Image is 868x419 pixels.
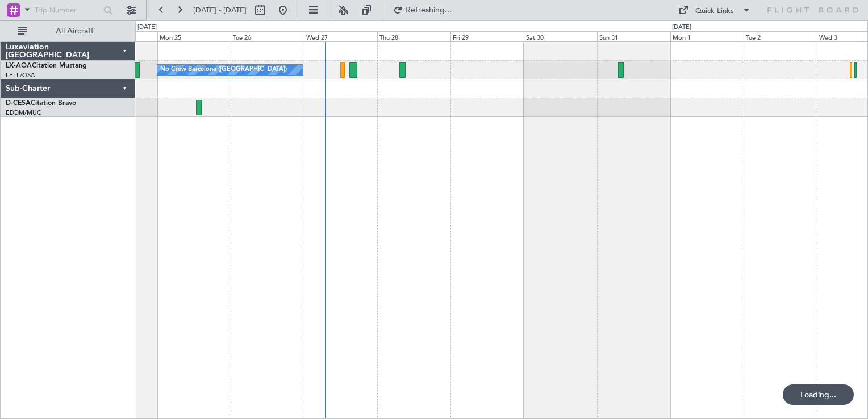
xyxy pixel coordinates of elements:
[35,2,100,19] input: Trip Number
[160,61,287,78] div: No Crew Barcelona ([GEOGRAPHIC_DATA])
[744,31,817,41] div: Tue 2
[405,6,453,14] span: Refreshing...
[672,23,691,32] div: [DATE]
[783,384,854,405] div: Loading...
[377,31,450,41] div: Thu 28
[6,62,87,69] a: LX-AOACitation Mustang
[193,5,247,15] span: [DATE] - [DATE]
[597,31,670,41] div: Sun 31
[695,6,734,17] div: Quick Links
[6,100,31,107] span: D-CESA
[30,27,120,35] span: All Aircraft
[6,71,35,79] a: LELL/QSA
[6,108,41,117] a: EDDM/MUC
[673,1,757,19] button: Quick Links
[524,31,597,41] div: Sat 30
[304,31,377,41] div: Wed 27
[231,31,304,41] div: Tue 26
[388,1,456,19] button: Refreshing...
[450,31,524,41] div: Fri 29
[6,62,32,69] span: LX-AOA
[157,31,231,41] div: Mon 25
[6,100,76,107] a: D-CESACitation Bravo
[12,22,123,40] button: All Aircraft
[137,23,157,32] div: [DATE]
[670,31,744,41] div: Mon 1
